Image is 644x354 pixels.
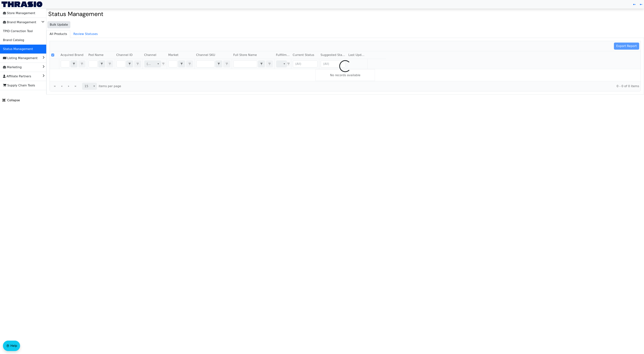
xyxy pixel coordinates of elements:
span: Review Statuses [70,30,101,38]
span: Help [10,344,17,348]
span: Brand Catalog [3,37,24,43]
span: TPID Correction Tool [3,28,33,34]
span: Listing Management [3,55,38,61]
h2: Status Management [48,10,642,17]
button: Help floatingactionbutton [3,341,20,351]
button: Bulk Update [47,21,70,28]
img: Thrasio Logo [1,1,42,7]
span: Status Management [3,46,33,52]
span: Brand Management [3,19,36,25]
span: All Products [47,30,70,38]
span: Marketing [3,64,22,70]
span: Collapse [2,98,20,103]
span: Bulk Update [50,22,68,27]
span: Store Management [3,10,35,16]
span: Affiliate Partners [3,73,31,79]
span: Supply Chain Tools [3,83,35,88]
